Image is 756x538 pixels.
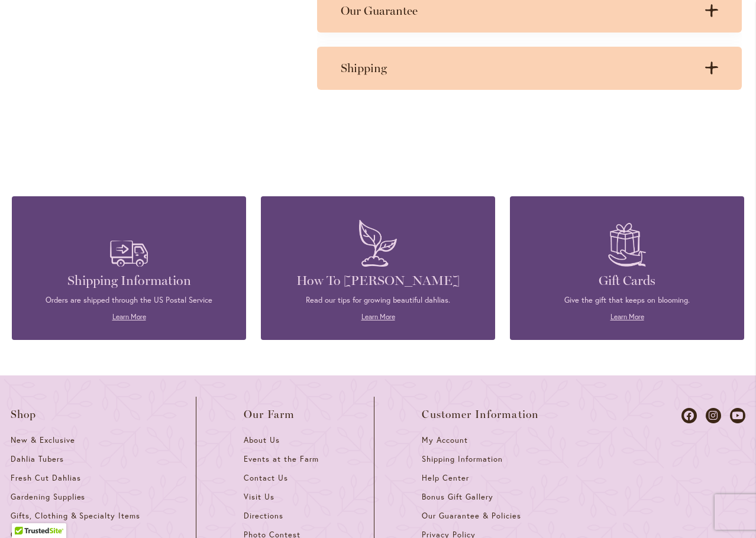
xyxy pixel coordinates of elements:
[681,408,697,423] a: Dahlias on Facebook
[422,454,502,464] span: Shipping Information
[30,295,228,306] p: Orders are shipped through the US Postal Service
[422,409,539,420] span: Customer Information
[341,61,694,76] h3: Shipping
[610,312,644,321] a: Learn More
[244,473,288,483] span: Contact Us
[112,312,146,321] a: Learn More
[422,492,493,502] span: Bonus Gift Gallery
[317,47,742,90] summary: Shipping
[11,473,81,483] span: Fresh Cut Dahlias
[11,454,64,464] span: Dahlia Tubers
[244,492,274,502] span: Visit Us
[11,409,37,420] span: Shop
[244,435,280,445] span: About Us
[361,312,395,321] a: Learn More
[706,408,721,423] a: Dahlias on Instagram
[730,408,745,423] a: Dahlias on Youtube
[244,409,295,420] span: Our Farm
[279,273,477,289] h4: How To [PERSON_NAME]
[11,435,75,445] span: New & Exclusive
[422,435,468,445] span: My Account
[528,295,726,306] p: Give the gift that keeps on blooming.
[422,473,469,483] span: Help Center
[341,4,694,18] h3: Our Guarantee
[528,273,726,289] h4: Gift Cards
[11,492,85,502] span: Gardening Supplies
[279,295,477,306] p: Read our tips for growing beautiful dahlias.
[30,273,228,289] h4: Shipping Information
[244,454,318,464] span: Events at the Farm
